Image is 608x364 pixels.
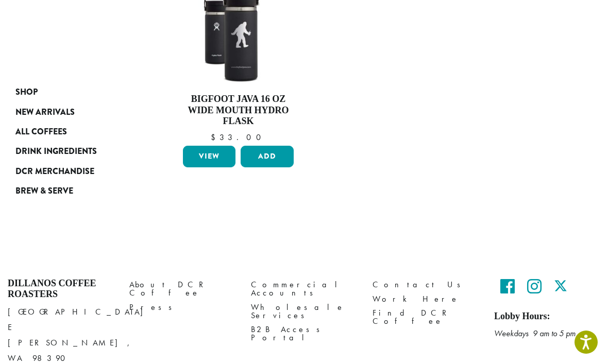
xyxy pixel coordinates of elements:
a: Drink Ingredients [15,142,137,161]
a: Commercial Accounts [251,278,357,300]
a: Press [129,300,235,314]
span: Drink Ingredients [15,145,97,158]
span: Brew & Serve [15,185,73,198]
span: New Arrivals [15,106,75,119]
span: DCR Merchandise [15,165,94,178]
a: Wholesale Services [251,300,357,322]
a: Work Here [373,292,479,306]
h4: Bigfoot Java 16 oz Wide Mouth Hydro Flask [180,94,296,127]
a: Brew & Serve [15,181,137,201]
button: Add [241,146,293,167]
h5: Lobby Hours: [494,311,600,322]
a: Contact Us [373,278,479,292]
a: View [183,146,235,167]
bdi: 33.00 [211,132,266,143]
a: About DCR Coffee [129,278,235,300]
span: All Coffees [15,126,67,138]
em: Weekdays 9 am to 5 pm [494,328,576,339]
a: Find DCR Coffee [373,306,479,328]
h4: Dillanos Coffee Roasters [8,278,114,300]
a: B2B Access Portal [251,322,357,344]
a: New Arrivals [15,102,137,122]
span: $ [211,132,219,143]
a: Shop [15,82,137,102]
span: Shop [15,86,38,99]
a: All Coffees [15,122,137,142]
a: DCR Merchandise [15,162,137,181]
